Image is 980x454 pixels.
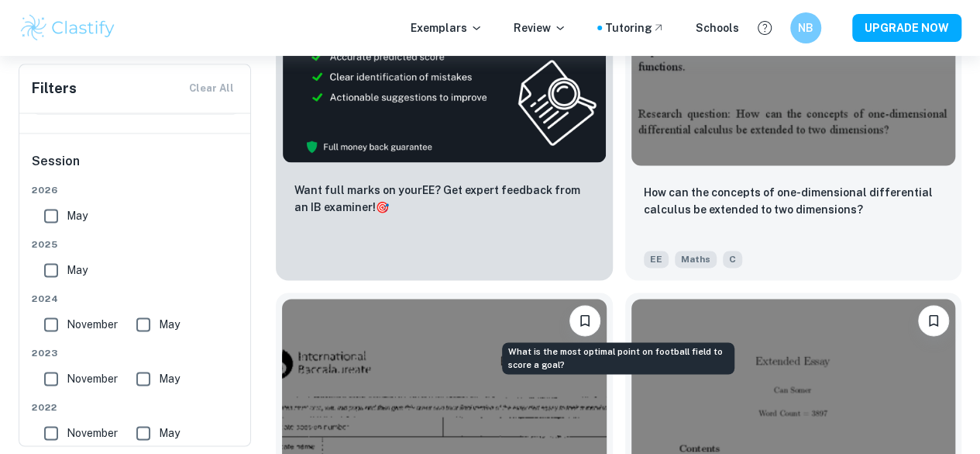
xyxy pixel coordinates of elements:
[852,14,961,42] button: UPGRADE NOW
[696,19,739,36] a: Schools
[67,262,88,279] span: May
[67,370,118,387] span: November
[723,251,742,268] span: C
[32,237,239,251] span: 2025
[918,305,949,336] button: Bookmark
[502,342,734,374] div: What is the most optimal point on football field to score a goal?
[644,184,944,218] p: How can the concepts of one-dimensional differential calculus be extended to two dimensions?
[32,292,239,306] span: 2024
[644,251,669,268] span: EE
[159,425,180,442] span: May
[32,183,239,197] span: 2026
[32,78,77,99] h6: Filters
[159,316,180,333] span: May
[675,251,717,268] span: Maths
[376,201,389,213] span: 🎯
[19,12,117,43] img: Clastify logo
[751,15,778,41] button: Help and Feedback
[67,425,118,442] span: November
[67,316,118,333] span: November
[32,152,239,183] h6: Session
[411,19,483,36] p: Exemplars
[32,400,239,414] span: 2022
[797,19,815,36] h6: NB
[294,182,594,216] p: Want full marks on your EE ? Get expert feedback from an IB examiner!
[67,207,88,224] span: May
[605,19,665,36] a: Tutoring
[569,305,600,336] button: Bookmark
[159,370,180,387] span: May
[790,12,821,43] button: NB
[32,346,239,360] span: 2023
[514,19,566,36] p: Review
